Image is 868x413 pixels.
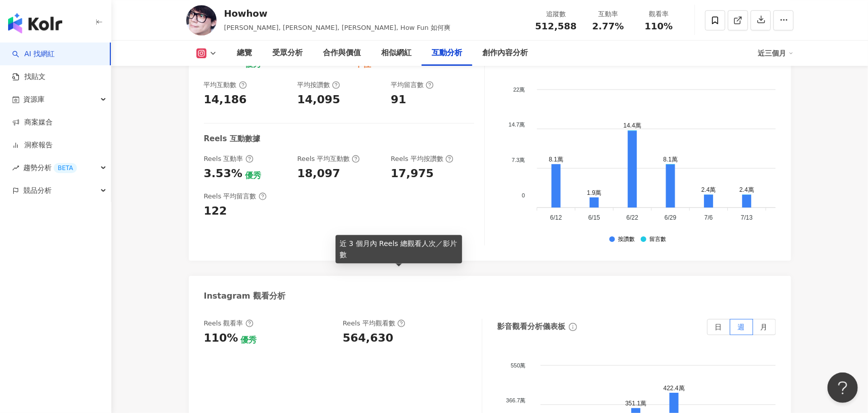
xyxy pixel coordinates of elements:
div: 14,186 [204,92,247,108]
tspan: 0 [522,192,525,198]
div: 優秀 [245,170,261,181]
span: info-circle [567,321,578,333]
tspan: 366.7萬 [506,397,525,403]
div: 平均按讚數 [297,80,340,90]
span: 月 [761,323,768,331]
div: Instagram 觀看分析 [204,291,286,302]
tspan: 7/6 [705,214,713,221]
a: 找貼文 [12,72,46,82]
span: [PERSON_NAME], [PERSON_NAME], [PERSON_NAME], How Fun 如何爽 [224,24,451,31]
a: searchAI 找網紅 [12,49,55,59]
div: 總覽 [237,47,253,59]
div: 受眾分析 [273,47,303,59]
div: 110% [204,331,238,346]
tspan: 550萬 [511,362,525,368]
div: 18,097 [297,166,340,182]
tspan: 7/13 [741,214,753,221]
div: 14,095 [297,92,340,108]
div: Howhow [224,7,451,20]
tspan: 6/29 [665,214,677,221]
div: Reels 平均留言數 [204,192,267,201]
div: 觀看率 [640,9,678,19]
div: 近三個月 [758,45,794,61]
div: 互動分析 [432,47,463,59]
div: Reels 平均互動數 [297,154,360,163]
div: 追蹤數 [535,9,577,19]
tspan: 14.7萬 [509,121,525,128]
div: Reels 觀看率 [204,319,254,328]
div: 影音觀看分析儀表板 [498,321,566,332]
span: 110% [645,21,673,31]
tspan: 6/15 [589,214,601,221]
div: 優秀 [240,335,257,346]
span: 競品分析 [23,179,52,202]
div: Reels 互動數據 [204,134,260,144]
tspan: 22萬 [513,87,525,93]
img: logo [8,13,62,33]
div: 合作與價值 [323,47,361,59]
span: 日 [715,323,722,331]
div: Reels 互動率 [204,154,254,163]
span: 週 [738,323,745,331]
div: 91 [391,92,406,108]
div: 創作內容分析 [483,47,528,59]
div: 564,630 [343,331,393,346]
span: 資源庫 [23,88,45,111]
tspan: 7.3萬 [512,157,525,163]
div: 122 [204,203,227,219]
span: 趨勢分析 [23,156,77,179]
div: 按讚數 [618,236,635,243]
div: 留言數 [649,236,666,243]
iframe: Help Scout Beacon - Open [828,373,858,403]
div: 相似網紅 [382,47,412,59]
div: 互動率 [589,9,628,19]
a: 洞察報告 [12,140,53,150]
div: 3.53% [204,166,242,182]
div: 17,975 [391,166,434,182]
tspan: 6/12 [550,214,562,221]
span: 2.77% [592,21,624,31]
div: Reels 平均按讚數 [391,154,453,163]
img: KOL Avatar [186,5,217,35]
div: BETA [54,163,77,173]
span: 512,588 [535,21,577,31]
div: 平均互動數 [204,80,247,90]
div: 平均留言數 [391,80,434,90]
tspan: 6/22 [627,214,639,221]
div: Reels 平均觀看數 [343,319,405,328]
div: 近 3 個月內 Reels 總觀看人次／影片數 [336,235,462,263]
span: rise [12,164,19,172]
a: 商案媒合 [12,117,53,128]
